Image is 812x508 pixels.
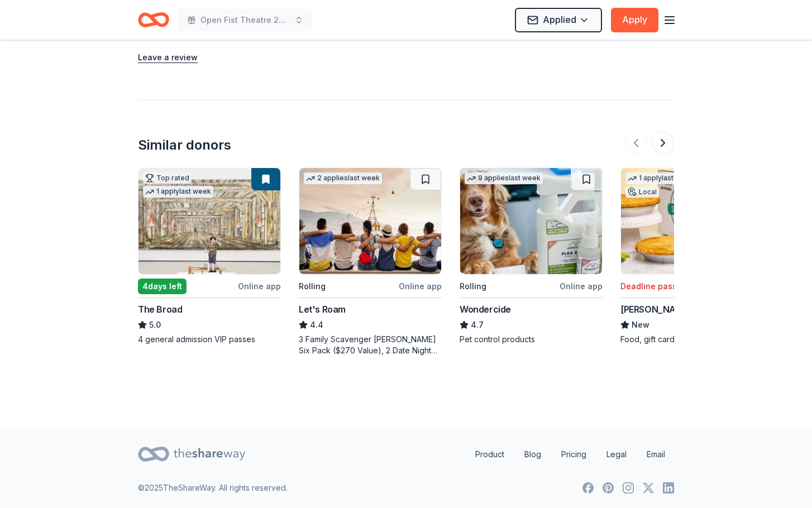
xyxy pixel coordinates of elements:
[138,168,280,274] img: Image for The Broad
[638,443,674,466] a: Email
[310,318,323,332] span: 4.4
[460,167,603,345] a: Image for Wondercide9 applieslast weekRollingOnline appWondercide4.7Pet control products
[621,168,763,274] img: Image for Polly's Pies
[625,172,696,184] div: 1 apply last week
[138,279,187,294] div: 4 days left
[200,13,290,27] span: Open Fist Theatre 2025 Gala: A Night at the Museum
[543,12,576,27] span: Applied
[620,334,763,345] div: Food, gift cards, monetary donations
[611,8,658,32] button: Apply
[299,168,441,274] img: Image for Let's Roam
[299,303,346,316] div: Let's Roam
[620,280,687,293] div: Deadline passed
[598,443,636,466] a: Legal
[552,443,595,466] a: Pricing
[460,168,602,274] img: Image for Wondercide
[143,186,213,198] div: 1 apply last week
[625,186,659,198] div: Local
[138,51,198,64] button: Leave a review
[299,280,326,293] div: Rolling
[299,334,442,356] div: 3 Family Scavenger [PERSON_NAME] Six Pack ($270 Value), 2 Date Night Scavenger [PERSON_NAME] Two ...
[149,318,161,332] span: 5.0
[138,136,231,154] div: Similar donors
[466,443,513,466] a: Product
[138,481,288,495] p: © 2025 TheShareWay. All rights reserved.
[560,279,603,293] div: Online app
[632,318,649,332] span: New
[304,172,382,184] div: 2 applies last week
[620,303,719,316] div: [PERSON_NAME]'s Pies
[620,167,763,345] a: Image for Polly's Pies1 applylast weekLocalDeadline passed[PERSON_NAME]'s PiesNewFood, gift cards...
[460,334,603,345] div: Pet control products
[138,167,281,345] a: Image for The BroadTop rated1 applylast week4days leftOnline appThe Broad5.04 general admission V...
[466,443,674,466] nav: quick links
[143,172,192,184] div: Top rated
[399,279,442,293] div: Online app
[515,8,602,32] button: Applied
[138,334,281,345] div: 4 general admission VIP passes
[471,318,484,332] span: 4.7
[238,279,281,293] div: Online app
[460,303,511,316] div: Wondercide
[299,167,442,356] a: Image for Let's Roam2 applieslast weekRollingOnline appLet's Roam4.43 Family Scavenger [PERSON_NA...
[138,303,182,316] div: The Broad
[178,9,312,31] button: Open Fist Theatre 2025 Gala: A Night at the Museum
[138,7,169,33] a: Home
[460,280,486,293] div: Rolling
[515,443,550,466] a: Blog
[465,172,543,184] div: 9 applies last week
